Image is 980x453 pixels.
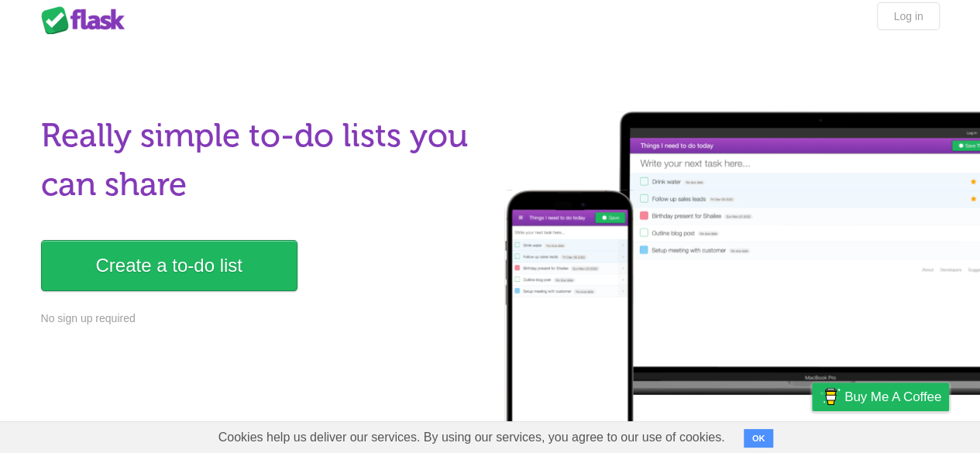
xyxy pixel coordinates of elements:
h1: Really simple to-do lists you can share [41,112,481,209]
div: Flask Lists [41,6,134,34]
img: Buy me a coffee [820,383,841,410]
p: No sign up required [41,311,481,327]
span: Cookies help us deliver our services. By using our services, you agree to our use of cookies. [203,422,741,453]
a: Log in [877,2,939,30]
button: OK [744,429,774,448]
span: Buy me a coffee [844,383,941,410]
a: Buy me a coffee [812,383,949,411]
a: Create a to-do list [41,240,297,291]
